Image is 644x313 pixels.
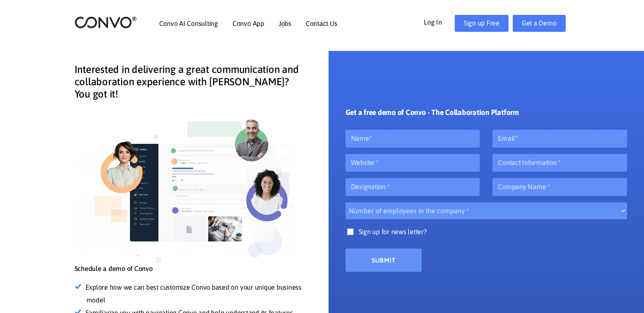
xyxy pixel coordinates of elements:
[492,154,627,172] input: Contact Information *
[306,20,337,27] a: Contact Us
[279,20,291,27] a: Jobs
[232,20,264,27] a: Convo App
[159,20,218,27] a: Convo AI Consulting
[455,15,509,32] a: Sign up Free
[75,265,303,279] h4: Schedule a demo of Convo
[345,154,480,172] input: Website *
[75,109,303,265] img: getademo-left-img.png
[424,15,455,28] a: Log In
[345,108,519,123] h3: Get a free demo of Convo - The Collaboration Platform
[492,130,627,148] input: Email*
[345,130,480,148] input: Name*
[492,178,627,196] input: Company Name *
[345,178,480,196] input: Designation *
[513,15,566,32] a: Get a Demo
[75,64,303,106] h4: Interested in delivering a great communication and collaboration experience with [PERSON_NAME]? Y...
[345,226,627,247] label: Sign up for news letter?
[75,16,137,29] img: logo_2.png
[86,281,303,307] li: Explore how we can best customize Convo based on your unique business model
[345,249,422,272] input: Submit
